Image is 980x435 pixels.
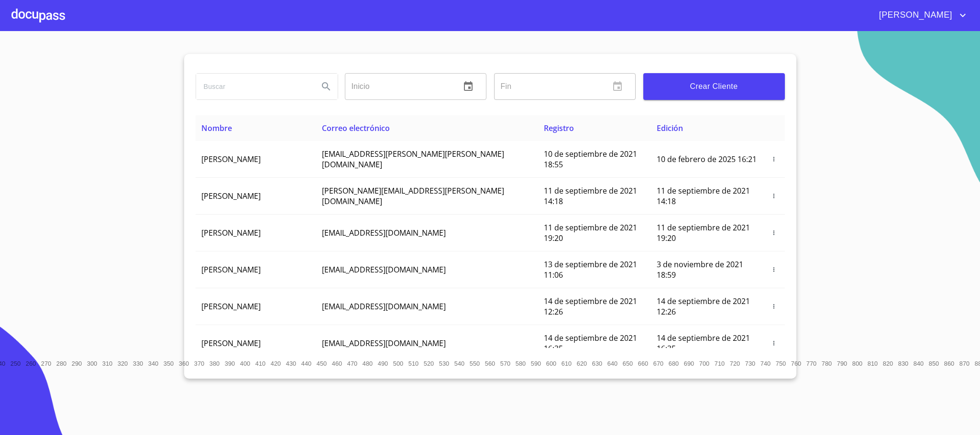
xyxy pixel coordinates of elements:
[322,149,504,170] span: [EMAIL_ADDRESS][PERSON_NAME][PERSON_NAME][DOMAIN_NAME]
[592,360,602,367] span: 630
[118,360,128,367] span: 320
[760,360,771,367] span: 740
[544,185,637,207] span: 11 de septiembre de 2021 14:18
[590,356,605,371] button: 630
[268,356,284,371] button: 420
[850,356,865,371] button: 800
[544,149,637,170] span: 10 de septiembre de 2021 18:55
[131,356,146,371] button: 330
[712,356,727,371] button: 710
[837,360,847,367] span: 790
[194,360,204,367] span: 370
[651,80,777,93] span: Crear Cliente
[322,123,390,133] span: Correo electrónico
[133,360,143,367] span: 330
[544,123,574,133] span: Registro
[332,360,342,367] span: 460
[483,356,498,371] button: 560
[682,356,697,371] button: 690
[69,356,85,371] button: 290
[865,356,881,371] button: 810
[623,360,633,367] span: 650
[776,360,786,367] span: 750
[85,356,100,371] button: 300
[544,259,637,280] span: 13 de septiembre de 2021 11:06
[896,356,911,371] button: 830
[791,360,801,367] span: 760
[72,360,82,367] span: 290
[201,191,261,201] span: [PERSON_NAME]
[225,360,235,367] span: 390
[819,356,835,371] button: 780
[253,356,268,371] button: 410
[347,360,357,367] span: 470
[164,360,174,367] span: 350
[39,356,54,371] button: 270
[562,360,572,367] span: 610
[730,360,740,367] span: 720
[26,360,36,367] span: 260
[179,360,189,367] span: 360
[872,8,957,23] span: [PERSON_NAME]
[620,356,636,371] button: 650
[87,360,97,367] span: 300
[201,338,261,348] span: [PERSON_NAME]
[100,356,115,371] button: 310
[408,360,418,367] span: 510
[317,360,327,367] span: 450
[201,123,232,133] span: Nombre
[222,356,238,371] button: 390
[651,356,666,371] button: 670
[322,264,446,275] span: [EMAIL_ADDRESS][DOMAIN_NAME]
[926,356,942,371] button: 850
[439,360,449,367] span: 530
[944,360,954,367] span: 860
[284,356,299,371] button: 430
[299,356,314,371] button: 440
[697,356,712,371] button: 700
[653,360,663,367] span: 670
[942,356,957,371] button: 860
[454,360,464,367] span: 540
[271,360,281,367] span: 420
[322,185,504,207] span: [PERSON_NAME][EMAIL_ADDRESS][PERSON_NAME][DOMAIN_NAME]
[806,360,816,367] span: 770
[559,356,574,371] button: 610
[822,360,832,367] span: 780
[544,296,637,317] span: 14 de septiembre de 2021 12:26
[322,338,446,348] span: [EMAIL_ADDRESS][DOMAIN_NAME]
[500,360,510,367] span: 570
[54,356,69,371] button: 280
[544,333,637,354] span: 14 de septiembre de 2021 16:35
[192,356,207,371] button: 370
[421,356,437,371] button: 520
[513,356,529,371] button: 580
[498,356,513,371] button: 570
[638,360,648,367] span: 660
[657,154,757,164] span: 10 de febrero de 2025 16:21
[657,259,743,280] span: 3 de noviembre de 2021 18:59
[852,360,862,367] span: 800
[743,356,758,371] button: 730
[406,356,421,371] button: 510
[544,222,637,243] span: 11 de septiembre de 2021 19:20
[657,185,750,207] span: 11 de septiembre de 2021 14:18
[485,360,495,367] span: 560
[375,356,391,371] button: 490
[201,228,261,238] span: [PERSON_NAME]
[146,356,161,371] button: 340
[657,123,683,133] span: Edición
[148,360,158,367] span: 340
[360,356,375,371] button: 480
[666,356,682,371] button: 680
[322,228,446,238] span: [EMAIL_ADDRESS][DOMAIN_NAME]
[8,356,23,371] button: 250
[201,264,261,275] span: [PERSON_NAME]
[437,356,452,371] button: 530
[789,356,804,371] button: 760
[657,333,750,354] span: 14 de septiembre de 2021 16:35
[929,360,939,367] span: 850
[314,356,330,371] button: 450
[23,356,39,371] button: 260
[424,360,434,367] span: 520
